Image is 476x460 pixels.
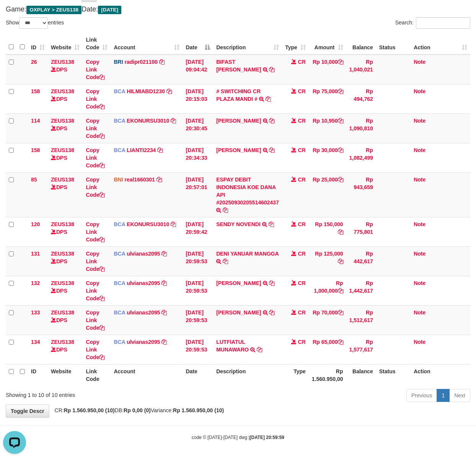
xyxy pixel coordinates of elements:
[127,339,160,345] a: ulvianas2095
[414,280,425,286] a: Note
[31,59,37,65] span: 26
[338,118,343,124] a: Copy Rp 10,950 to clipboard
[48,143,83,172] td: DPS
[31,251,40,257] span: 131
[51,221,74,227] a: ZEUS138
[216,309,261,316] a: [PERSON_NAME]
[114,118,125,124] span: BCA
[114,177,123,183] span: BNI
[31,177,37,183] span: 85
[86,339,104,360] a: Copy Link Code
[48,113,83,143] td: DPS
[269,221,274,227] a: Copy SENDY NOVENDI to clipboard
[346,113,376,143] td: Rp 1,090,810
[338,309,343,316] a: Copy Rp 70,000 to clipboard
[346,217,376,246] td: Rp 775,801
[298,251,306,257] span: CR
[111,364,183,386] th: Account
[51,309,74,316] a: ZEUS138
[183,217,213,246] td: [DATE] 20:59:42
[298,118,306,124] span: CR
[114,339,125,345] span: BCA
[114,88,125,94] span: BCA
[183,364,213,386] th: Date
[192,435,284,440] small: code © [DATE]-[DATE] dwg |
[83,364,111,386] th: Link Code
[346,172,376,217] td: Rp 943,659
[414,177,425,183] a: Note
[31,280,40,286] span: 132
[411,364,470,386] th: Action
[414,339,425,345] a: Note
[257,347,262,353] a: Copy LUTFIATUL MUNAWARO to clipboard
[216,221,261,227] a: SENDY NOVENDI
[213,33,282,55] th: Description: activate to sort column ascending
[223,207,228,213] a: Copy ESPAY DEBIT INDONESIA KOE DANA API #20250930205514602437 to clipboard
[86,88,104,110] a: Copy Link Code
[28,33,48,55] th: ID: activate to sort column ascending
[346,55,376,84] td: Rp 1,040,021
[309,143,346,172] td: Rp 30,000
[309,276,346,305] td: Rp 1,000,000
[171,118,176,124] a: Copy EKONURSU3010 to clipboard
[86,177,104,198] a: Copy Link Code
[216,59,261,73] a: BIFAST [PERSON_NAME]
[416,17,470,29] input: Search:
[346,143,376,172] td: Rp 1,082,499
[114,309,125,316] span: BCA
[114,59,123,65] span: BRI
[309,55,346,84] td: Rp 10,000
[183,172,213,217] td: [DATE] 20:57:01
[216,147,261,153] a: [PERSON_NAME]
[437,389,450,402] a: 1
[166,88,172,94] a: Copy HILMIABD1230 to clipboard
[124,407,151,413] strong: Rp 0,00 (0)
[216,177,279,206] a: ESPAY DEBIT INDONESIA KOE DANA API #20250930205514602437
[376,364,411,386] th: Status
[266,96,271,102] a: Copy # SWITCHING CR PLAZA MANDI # to clipboard
[183,84,213,113] td: [DATE] 20:15:03
[51,251,74,257] a: ZEUS138
[346,276,376,305] td: Rp 1,442,617
[31,88,40,94] span: 158
[51,280,74,286] a: ZEUS138
[183,113,213,143] td: [DATE] 20:30:45
[269,118,274,124] a: Copy AHMAD AGUSTI to clipboard
[48,276,83,305] td: DPS
[338,258,343,264] a: Copy Rp 125,000 to clipboard
[86,309,104,331] a: Copy Link Code
[414,221,425,227] a: Note
[48,364,83,386] th: Website
[127,280,160,286] a: ulvianas2095
[414,88,425,94] a: Note
[309,113,346,143] td: Rp 10,950
[269,147,274,153] a: Copy ABDUR ROHMAN to clipboard
[28,364,48,386] th: ID
[346,335,376,364] td: Rp 1,577,617
[414,147,425,153] a: Note
[414,59,425,65] a: Note
[124,59,157,65] a: radipr021100
[338,88,343,94] a: Copy Rp 75,000 to clipboard
[48,172,83,217] td: DPS
[51,88,74,94] a: ZEUS138
[51,147,74,153] a: ZEUS138
[269,309,274,316] a: Copy ANDRIAN FARHAN SAA to clipboard
[183,305,213,335] td: [DATE] 20:59:53
[338,339,343,345] a: Copy Rp 65,000 to clipboard
[111,33,183,55] th: Account: activate to sort column ascending
[127,147,156,153] a: LIANTI2234
[269,66,274,73] a: Copy BIFAST ERIKA S PAUN to clipboard
[183,55,213,84] td: [DATE] 09:04:42
[31,221,40,227] span: 120
[86,221,104,243] a: Copy Link Code
[309,84,346,113] td: Rp 75,000
[48,84,83,113] td: DPS
[6,405,49,418] a: Toggle Descr
[223,258,228,264] a: Copy DENI YANUAR MANGGA to clipboard
[298,309,306,316] span: CR
[26,6,82,14] span: OXPLAY > ZEUS138
[183,33,213,55] th: Date: activate to sort column descending
[449,389,470,402] a: Next
[309,364,346,386] th: Rp 1.560.950,00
